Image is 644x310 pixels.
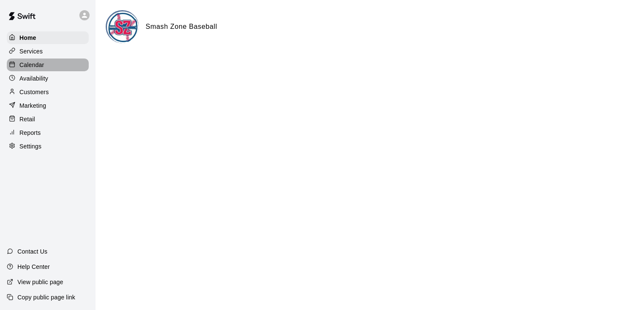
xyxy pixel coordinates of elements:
[20,74,48,83] p: Availability
[7,31,89,44] a: Home
[7,99,89,112] a: Marketing
[20,142,42,151] p: Settings
[20,34,37,42] p: Home
[20,115,35,123] p: Retail
[17,293,75,302] p: Copy public page link
[17,263,50,271] p: Help Center
[7,59,89,71] a: Calendar
[146,21,217,32] h6: Smash Zone Baseball
[20,47,43,56] p: Services
[107,11,139,43] img: Smash Zone Baseball logo
[20,61,44,69] p: Calendar
[7,113,89,126] a: Retail
[7,45,89,58] a: Services
[17,247,48,256] p: Contact Us
[7,86,89,98] a: Customers
[20,101,46,110] p: Marketing
[7,126,89,139] a: Reports
[20,128,41,137] p: Reports
[7,72,89,85] a: Availability
[20,88,49,96] p: Customers
[17,278,63,286] p: View public page
[7,140,89,153] a: Settings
